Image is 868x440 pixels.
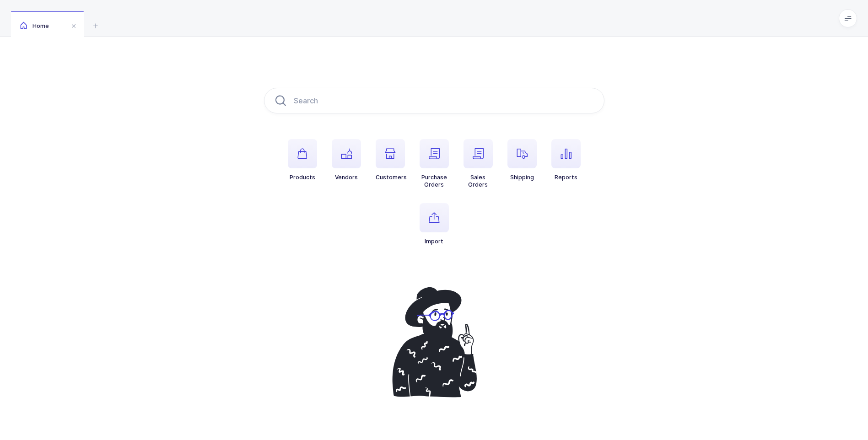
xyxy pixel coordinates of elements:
[420,139,449,188] button: PurchaseOrders
[332,139,361,181] button: Vendors
[264,88,604,113] input: Search
[551,139,581,181] button: Reports
[288,139,317,181] button: Products
[20,22,49,29] span: Home
[420,203,449,245] button: Import
[383,282,485,402] img: pointing-up.svg
[464,139,493,188] button: SalesOrders
[376,139,407,181] button: Customers
[507,139,537,181] button: Shipping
